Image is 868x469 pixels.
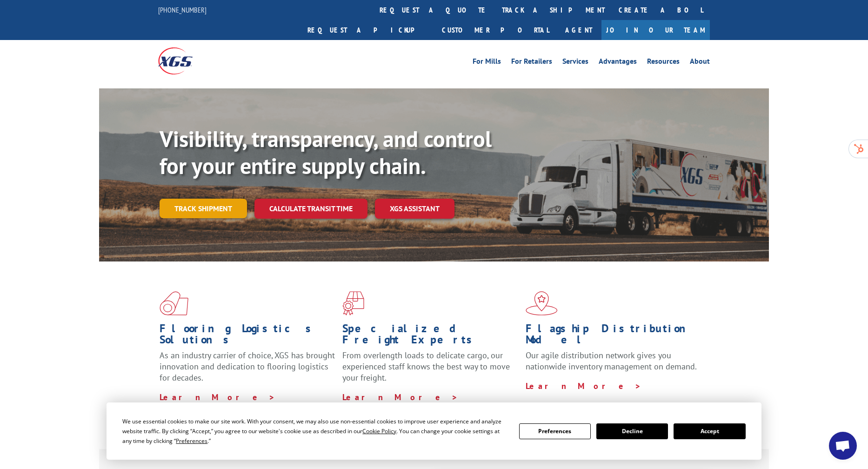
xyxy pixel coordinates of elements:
a: Calculate transit time [254,199,367,219]
a: XGS ASSISTANT [375,199,454,219]
h1: Flooring Logistics Solutions [160,323,335,350]
a: Customer Portal [435,20,556,40]
a: For Mills [473,58,501,68]
a: For Retailers [511,58,552,68]
h1: Flagship Distribution Model [526,323,701,350]
a: Resources [647,58,680,68]
a: Advantages [599,58,637,68]
h1: Specialized Freight Experts [342,323,518,350]
span: As an industry carrier of choice, XGS has brought innovation and dedication to flooring logistics... [160,350,335,383]
a: [PHONE_NUMBER] [158,5,207,14]
button: Preferences [519,423,591,439]
span: Preferences [176,437,207,445]
a: Track shipment [160,199,247,218]
button: Accept [674,423,745,439]
img: xgs-icon-flagship-distribution-model-red [526,291,558,315]
img: xgs-icon-total-supply-chain-intelligence-red [160,291,188,315]
a: Join Our Team [601,20,710,40]
a: Request a pickup [300,20,435,40]
button: Decline [596,423,668,439]
div: Open chat [829,432,857,460]
div: Cookie Consent Prompt [107,402,761,460]
span: Cookie Policy [362,427,396,435]
a: Agent [556,20,601,40]
div: We use essential cookies to make our site work. With your consent, we may also use non-essential ... [122,416,507,446]
a: Learn More > [160,392,275,402]
b: Visibility, transparency, and control for your entire supply chain. [160,124,492,180]
span: Our agile distribution network gives you nationwide inventory management on demand. [526,350,697,372]
a: Learn More > [526,381,641,391]
img: xgs-icon-focused-on-flooring-red [342,291,364,315]
a: Services [562,58,588,68]
a: Learn More > [342,392,458,402]
a: About [690,58,710,68]
p: From overlength loads to delicate cargo, our experienced staff knows the best way to move your fr... [342,350,518,391]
